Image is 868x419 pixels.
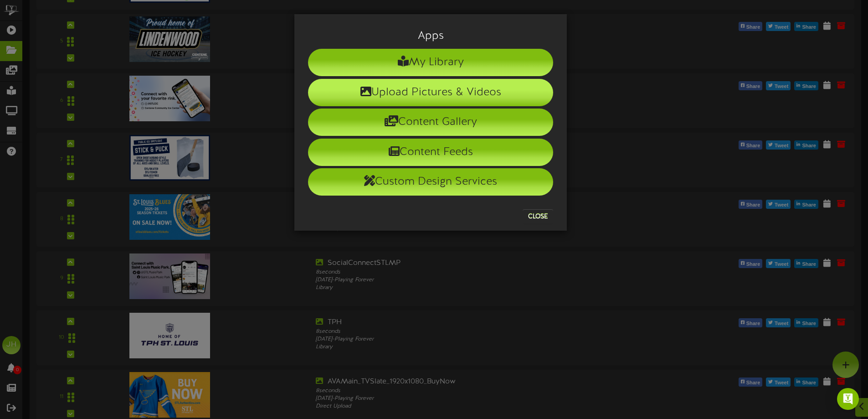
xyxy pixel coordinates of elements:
[308,168,553,196] li: Custom Design Services
[308,109,553,136] li: Content Gallery
[308,139,553,166] li: Content Feeds
[837,388,859,410] div: Open Intercom Messenger
[308,49,553,76] li: My Library
[308,30,553,42] h3: Apps
[308,79,553,106] li: Upload Pictures & Videos
[523,209,553,224] button: Close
